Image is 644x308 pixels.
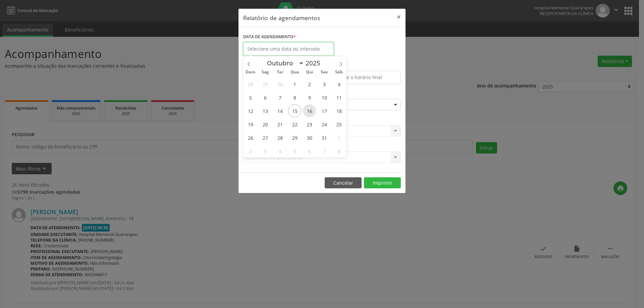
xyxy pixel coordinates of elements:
label: DATA DE AGENDAMENTO [243,32,296,42]
span: Seg [258,70,273,74]
span: Outubro 11, 2025 [332,91,345,104]
span: Outubro 3, 2025 [318,77,331,90]
span: Novembro 3, 2025 [259,144,272,158]
span: Setembro 28, 2025 [244,77,257,90]
span: Outubro 26, 2025 [244,131,257,144]
span: Ter [273,70,287,74]
span: Outubro 31, 2025 [318,131,331,144]
span: Outubro 15, 2025 [288,104,301,117]
button: Cancelar [325,177,362,189]
span: Outubro 24, 2025 [318,118,331,131]
span: Sex [317,70,332,74]
span: Novembro 7, 2025 [318,144,331,158]
span: Outubro 8, 2025 [288,91,301,104]
span: Outubro 17, 2025 [318,104,331,117]
span: Outubro 23, 2025 [303,118,316,131]
input: Selecione uma data ou intervalo [243,42,334,56]
span: Outubro 28, 2025 [273,131,286,144]
span: Outubro 20, 2025 [259,118,272,131]
span: Outubro 16, 2025 [303,104,316,117]
span: Outubro 21, 2025 [273,118,286,131]
span: Outubro 19, 2025 [244,118,257,131]
span: Outubro 14, 2025 [273,104,286,117]
span: Outubro 13, 2025 [259,104,272,117]
button: Close [392,9,406,25]
span: Outubro 22, 2025 [288,118,301,131]
span: Novembro 2, 2025 [244,144,257,158]
span: Outubro 25, 2025 [332,118,345,131]
span: Qui [302,70,317,74]
span: Novembro 5, 2025 [288,144,301,158]
span: Outubro 5, 2025 [244,91,257,104]
span: Outubro 27, 2025 [259,131,272,144]
span: Outubro 18, 2025 [332,104,345,117]
span: Outubro 10, 2025 [318,91,331,104]
span: Outubro 4, 2025 [332,77,345,90]
select: Month [264,58,304,68]
span: Novembro 1, 2025 [332,131,345,144]
span: Dom [243,70,258,74]
span: Outubro 29, 2025 [288,131,301,144]
button: Imprimir [364,177,401,189]
input: Year [304,59,326,67]
span: Outubro 9, 2025 [303,91,316,104]
span: Outubro 2, 2025 [303,77,316,90]
span: Outubro 7, 2025 [273,91,286,104]
span: Novembro 8, 2025 [332,144,345,158]
input: Selecione o horário final [324,71,401,84]
span: Sáb [332,70,346,74]
span: Setembro 30, 2025 [273,77,286,90]
span: Novembro 6, 2025 [303,144,316,158]
span: Outubro 12, 2025 [244,104,257,117]
label: ATÉ [324,60,401,71]
span: Qua [287,70,302,74]
span: Outubro 30, 2025 [303,131,316,144]
span: Setembro 29, 2025 [259,77,272,90]
span: Novembro 4, 2025 [273,144,286,158]
span: Outubro 6, 2025 [259,91,272,104]
h5: Relatório de agendamentos [243,13,320,22]
span: Outubro 1, 2025 [288,77,301,90]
